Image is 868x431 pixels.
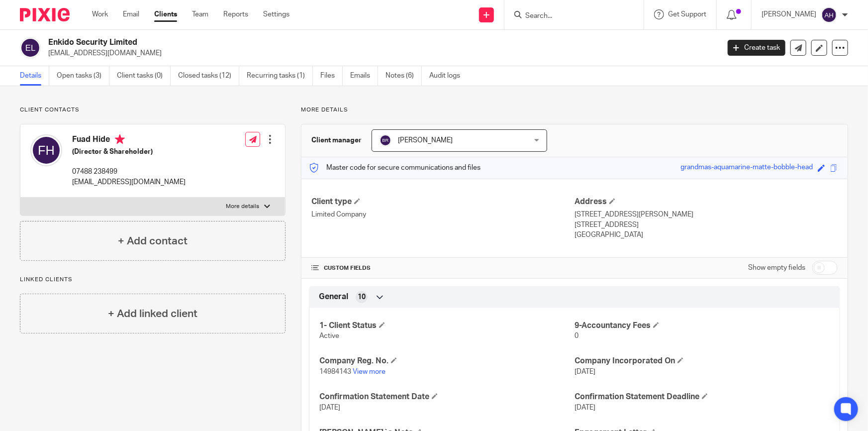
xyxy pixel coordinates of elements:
img: Pixie [20,8,70,21]
a: Create task [728,40,785,56]
label: Show empty fields [748,263,805,273]
p: Client contacts [20,106,286,114]
p: [GEOGRAPHIC_DATA] [575,230,838,240]
span: [PERSON_NAME] [398,137,453,144]
p: [PERSON_NAME] [762,9,816,19]
h4: 1- Client Status [319,321,575,331]
h4: Confirmation Statement Deadline [575,392,830,402]
p: 07488 238499 [72,167,186,177]
a: Team [192,9,208,19]
span: 10 [358,292,366,302]
h4: Company Reg. No. [319,356,575,366]
p: Linked clients [20,276,286,284]
h4: CUSTOM FIELDS [311,264,575,272]
img: svg%3E [821,7,837,23]
p: Master code for secure communications and files [309,163,481,173]
input: Search [524,12,614,21]
span: [DATE] [575,368,595,375]
a: Email [123,9,139,19]
h4: Confirmation Statement Date [319,392,575,402]
a: Reports [223,9,248,19]
h4: + Add linked client [108,306,197,322]
p: More details [301,106,848,114]
a: Audit logs [429,66,468,86]
a: Recurring tasks (1) [247,66,313,86]
img: svg%3E [20,37,41,58]
span: 0 [575,332,579,339]
h4: + Add contact [118,233,188,249]
a: Work [92,9,108,19]
p: Limited Company [311,210,575,219]
img: svg%3E [30,134,62,166]
h2: Enkido Security Limited [48,37,580,48]
i: Primary [115,134,125,144]
h3: Client manager [311,135,362,145]
p: [EMAIL_ADDRESS][DOMAIN_NAME] [72,177,186,187]
p: [STREET_ADDRESS][PERSON_NAME] [575,210,838,219]
a: Client tasks (0) [117,66,171,86]
p: More details [226,203,259,211]
h4: Address [575,197,838,207]
a: Files [320,66,343,86]
h4: Fuad Hide [72,134,186,147]
img: svg%3E [380,134,391,146]
p: [EMAIL_ADDRESS][DOMAIN_NAME] [48,48,713,58]
a: Notes (6) [386,66,422,86]
h5: (Director & Shareholder) [72,147,186,157]
span: General [319,292,348,302]
a: Settings [263,9,289,19]
h4: Client type [311,197,575,207]
a: Details [20,66,49,86]
span: [DATE] [319,404,340,411]
a: Open tasks (3) [57,66,109,86]
a: View more [353,368,386,375]
a: Closed tasks (12) [178,66,239,86]
h4: 9-Accountancy Fees [575,321,830,331]
a: Emails [350,66,378,86]
div: grandmas-aquamarine-matte-bobble-head [680,162,813,174]
span: [DATE] [575,404,595,411]
p: [STREET_ADDRESS] [575,220,838,230]
span: Get Support [668,11,706,18]
a: Clients [154,9,177,19]
h4: Company Incorporated On [575,356,830,366]
span: 14984143 [319,368,351,375]
span: Active [319,332,339,339]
